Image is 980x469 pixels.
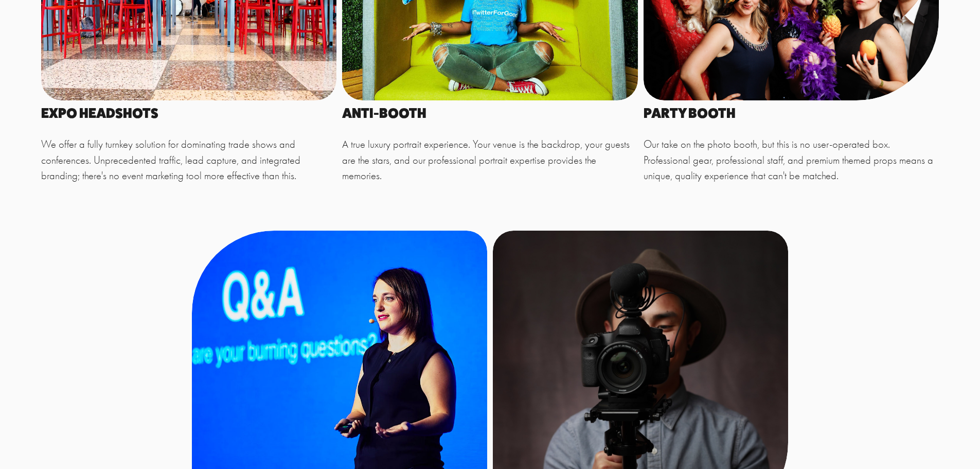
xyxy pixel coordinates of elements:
p: We offer a fully turnkey solution for dominating trade shows and conferences. Unprecedented traff... [41,136,336,184]
h4: Party Booth [644,106,939,120]
h4: EXPO Headshots [41,106,336,120]
h4: Anti-Booth [342,106,637,120]
p: A true luxury portrait experience. Your venue is the backdrop, your guests are the stars, and our... [342,136,637,184]
p: Our take on the photo booth, but this is no user-operated box. Professional gear, professional st... [644,136,939,184]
